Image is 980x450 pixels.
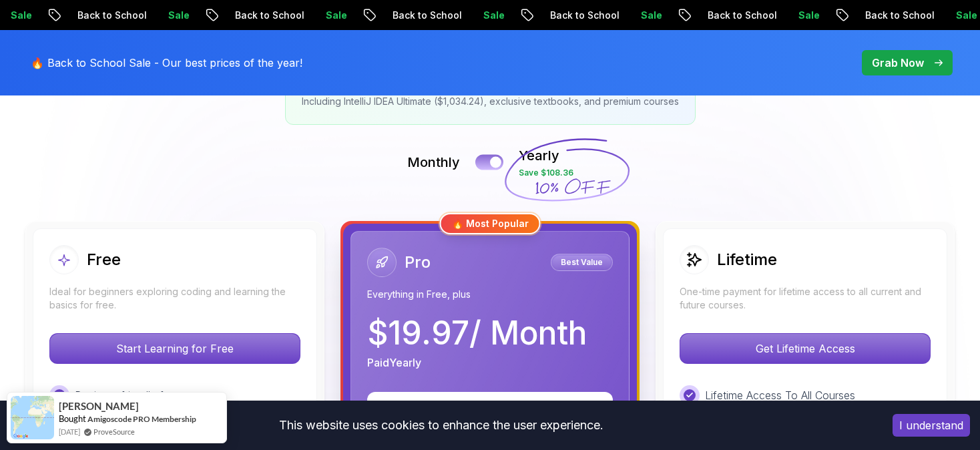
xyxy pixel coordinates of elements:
[59,426,80,437] span: [DATE]
[367,288,613,301] p: Everything in Free, plus
[302,95,679,108] p: Including IntelliJ IDEA Ultimate ($1,034.24), exclusive textbooks, and premium courses
[513,9,555,22] p: Sale
[198,9,240,22] p: Sale
[553,256,611,269] p: Best Value
[31,55,302,71] p: 🔥 Back to School Sale - Our best prices of the year!
[87,249,121,270] h2: Free
[407,153,460,172] p: Monthly
[49,285,300,312] p: Ideal for beginners exploring coding and learning the basics for free.
[383,399,597,415] p: Start My Free Trial
[680,285,931,312] p: One-time payment for lifetime access to all current and future courses.
[49,342,300,355] a: Start Learning for Free
[87,414,196,424] a: Amigoscode PRO Membership
[405,252,431,273] h2: Pro
[11,396,54,439] img: provesource social proof notification image
[367,317,587,349] p: $ 19.97 / Month
[872,55,924,71] p: Grab Now
[59,413,86,424] span: Bought
[893,414,970,437] button: Accept cookies
[670,9,713,22] p: Sale
[680,342,931,355] a: Get Lifetime Access
[50,334,300,363] p: Start Learning for Free
[264,9,355,22] p: Back to School
[10,411,873,440] div: This website uses cookies to enhance the user experience.
[367,355,421,371] p: Paid Yearly
[107,9,198,22] p: Back to School
[705,387,855,403] p: Lifetime Access To All Courses
[367,392,613,421] button: Start My Free Trial
[40,9,83,22] p: Sale
[93,426,135,437] a: ProveSource
[355,9,398,22] p: Sale
[49,333,300,364] button: Start Learning for Free
[680,334,930,363] p: Get Lifetime Access
[579,9,670,22] p: Back to School
[737,9,828,22] p: Back to School
[59,401,139,412] span: [PERSON_NAME]
[680,333,931,364] button: Get Lifetime Access
[828,9,871,22] p: Sale
[717,249,777,270] h2: Lifetime
[422,9,513,22] p: Back to School
[75,387,221,403] p: Beginner friendly free courses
